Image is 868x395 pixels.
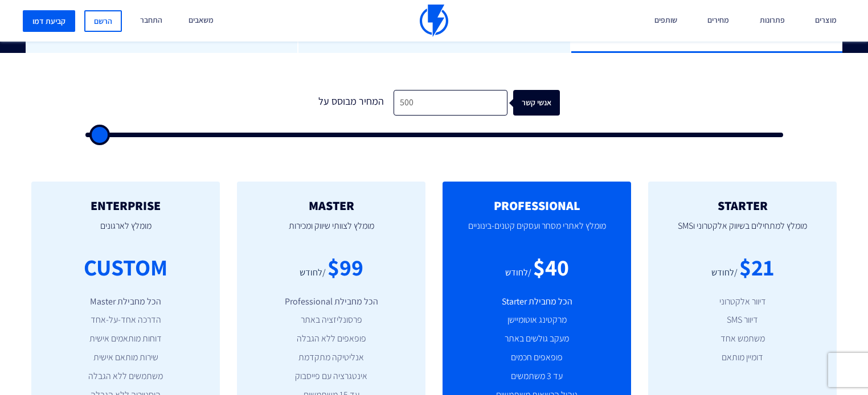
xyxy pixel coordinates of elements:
li: פופאפים חכמים [460,351,614,364]
div: /לחודש [300,266,326,279]
a: הרשם [84,10,122,32]
li: דוחות מותאמים אישית [48,332,203,345]
li: הכל מחבילת Professional [254,295,408,308]
li: עד 3 משתמשים [460,370,614,383]
div: /לחודש [711,266,738,279]
p: מומלץ לארגונים [48,212,203,251]
p: מומלץ לצוותי שיווק ומכירות [254,212,408,251]
li: דומיין מותאם [665,351,820,364]
li: משתמשים ללא הגבלה [48,370,203,383]
p: מומלץ לאתרי מסחר ועסקים קטנים-בינוניים [460,212,614,251]
h2: STARTER [665,199,820,212]
div: המחיר מבוסס על [308,90,394,116]
p: מומלץ למתחילים בשיווק אלקטרוני וSMS [665,212,820,251]
li: משתמש אחד [665,332,820,345]
div: CUSTOM [84,251,167,283]
li: אינטגרציה עם פייסבוק [254,370,408,383]
div: $40 [533,251,569,283]
li: הכל מחבילת Starter [460,295,614,308]
div: /לחודש [505,266,531,279]
li: דיוור SMS [665,314,820,327]
li: אנליטיקה מתקדמת [254,351,408,364]
li: דיוור אלקטרוני [665,295,820,308]
li: פופאפים ללא הגבלה [254,332,408,345]
li: הכל מחבילת Master [48,295,203,308]
h2: ENTERPRISE [48,199,203,212]
div: אנשי קשר [521,90,567,116]
li: הדרכה אחד-על-אחד [48,314,203,327]
li: מעקב גולשים באתר [460,332,614,345]
li: מרקטינג אוטומיישן [460,314,614,327]
li: שירות מותאם אישית [48,351,203,364]
div: $21 [739,251,774,283]
a: קביעת דמו [23,10,75,32]
h2: MASTER [254,199,408,212]
h2: PROFESSIONAL [460,199,614,212]
div: $99 [327,251,363,283]
li: פרסונליזציה באתר [254,314,408,327]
